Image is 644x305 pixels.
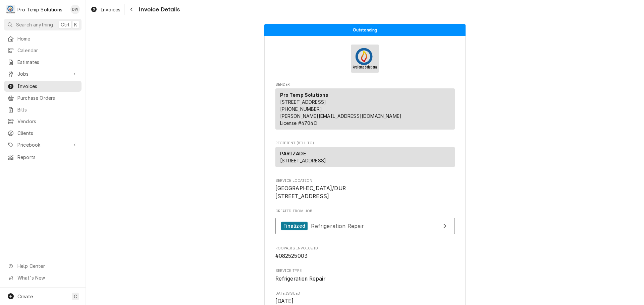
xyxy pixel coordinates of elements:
[6,5,15,14] div: P
[311,222,364,229] span: Refrigeration Repair
[280,151,306,156] strong: PARIZADE
[275,178,455,183] span: Service Location
[275,275,455,283] span: Service Type
[275,184,455,200] span: Service Location
[4,152,82,163] a: Reports
[4,116,82,127] a: Vendors
[275,253,308,259] span: #082525003
[353,28,377,32] span: Outstanding
[275,298,294,304] span: [DATE]
[275,178,455,201] div: Service Location
[17,35,78,42] span: Home
[17,47,78,54] span: Calendar
[4,272,82,283] a: Go to What's New
[88,4,123,15] a: Invoices
[4,92,82,103] a: Purchase Orders
[4,33,82,44] a: Home
[4,128,82,139] a: Clients
[275,209,455,237] div: Created From Job
[281,222,308,231] div: Finalized
[70,5,80,14] div: DW
[17,106,78,113] span: Bills
[17,118,78,125] span: Vendors
[17,262,77,270] span: Help Center
[4,68,82,79] a: Go to Jobs
[126,4,137,15] button: Navigate back
[17,83,78,90] span: Invoices
[4,57,82,68] a: Estimates
[275,276,325,282] span: Refrigeration Repair
[275,147,455,170] div: Recipient (Bill To)
[17,154,78,161] span: Reports
[17,141,68,148] span: Pricebook
[6,5,15,14] div: Pro Temp Solutions's Avatar
[4,19,82,30] button: Search anythingCtrlK
[275,209,455,214] span: Created From Job
[61,21,69,28] span: Ctrl
[280,120,317,126] span: License # 4704C
[17,59,78,66] span: Estimates
[17,6,62,13] div: Pro Temp Solutions
[74,293,77,300] span: C
[17,274,77,281] span: What's New
[351,45,379,73] img: Logo
[280,99,326,105] span: [STREET_ADDRESS]
[4,139,82,150] a: Go to Pricebook
[275,252,455,260] span: Roopairs Invoice ID
[4,45,82,56] a: Calendar
[275,141,455,146] span: Recipient (Bill To)
[275,82,455,87] span: Sender
[280,113,402,119] a: [PERSON_NAME][EMAIL_ADDRESS][DOMAIN_NAME]
[264,24,466,36] div: Status
[4,81,82,92] a: Invoices
[275,147,455,167] div: Recipient (Bill To)
[275,141,455,170] div: Invoice Recipient
[17,70,68,77] span: Jobs
[275,268,455,283] div: Service Type
[17,94,78,101] span: Purchase Orders
[16,21,53,28] span: Search anything
[137,5,179,14] span: Invoice Details
[275,88,455,132] div: Sender
[275,268,455,274] span: Service Type
[4,260,82,272] a: Go to Help Center
[101,6,120,13] span: Invoices
[74,21,77,28] span: K
[17,130,78,137] span: Clients
[275,246,455,260] div: Roopairs Invoice ID
[275,82,455,133] div: Invoice Sender
[280,106,322,112] a: [PHONE_NUMBER]
[4,104,82,115] a: Bills
[275,88,455,130] div: Sender
[275,185,346,200] span: [GEOGRAPHIC_DATA]/DUR [STREET_ADDRESS]
[275,218,455,234] a: View Job
[280,158,326,163] span: [STREET_ADDRESS]
[17,294,33,299] span: Create
[70,5,80,14] div: Dana Williams's Avatar
[275,291,455,296] span: Date Issued
[280,92,329,98] strong: Pro Temp Solutions
[275,246,455,251] span: Roopairs Invoice ID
